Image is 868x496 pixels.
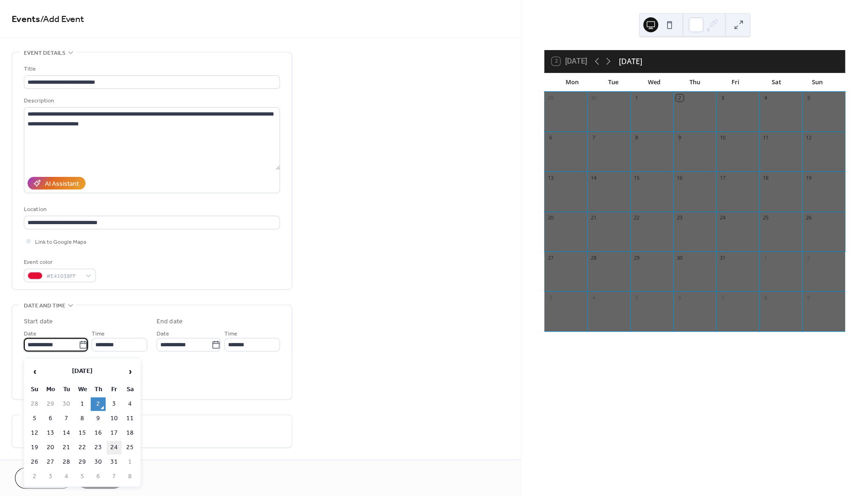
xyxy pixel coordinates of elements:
div: 17 [719,174,726,181]
td: 3 [107,397,122,411]
td: 24 [107,441,122,454]
td: 15 [75,426,90,440]
td: 6 [43,412,58,425]
div: Fri [715,73,756,92]
td: 20 [43,441,58,454]
div: Location [24,204,278,214]
td: 28 [27,397,42,411]
th: Sa [122,383,137,396]
td: 19 [27,441,42,454]
td: 3 [43,470,58,483]
a: Events [12,10,40,29]
div: End date [157,317,183,327]
td: 29 [75,455,90,469]
span: › [123,362,137,381]
th: Tu [59,383,74,396]
div: 6 [547,134,554,141]
div: Title [24,64,278,74]
div: 16 [676,174,683,181]
div: 1 [633,95,640,102]
td: 2 [91,397,106,411]
div: 29 [547,95,554,102]
div: 8 [633,134,640,141]
div: Tue [593,73,633,92]
td: 1 [122,455,137,469]
td: 27 [43,455,58,469]
td: 1 [75,397,90,411]
div: 18 [762,174,769,181]
td: 12 [27,426,42,440]
div: 15 [633,174,640,181]
div: 4 [590,294,597,301]
td: 31 [107,455,122,469]
div: Description [24,96,278,106]
div: 11 [762,134,769,141]
div: 2 [676,95,683,102]
span: ‹ [28,362,42,381]
th: [DATE] [43,362,122,382]
button: Cancel [15,467,72,489]
div: Sat [756,73,796,92]
div: 3 [719,95,726,102]
div: 8 [762,294,769,301]
th: Th [91,383,106,396]
td: 10 [107,412,122,425]
button: AI Assistant [28,177,86,190]
div: 2 [805,254,812,261]
th: Su [27,383,42,396]
td: 8 [122,470,137,483]
span: Event details [24,48,65,58]
div: AI Assistant [45,179,79,189]
div: 29 [633,254,640,261]
td: 5 [27,412,42,425]
span: Date [24,329,36,339]
div: 27 [547,254,554,261]
div: 7 [590,134,597,141]
div: Wed [633,73,674,92]
div: 30 [590,95,597,102]
td: 7 [107,470,122,483]
span: Date [157,329,169,339]
td: 4 [122,397,137,411]
div: 5 [633,294,640,301]
div: 9 [676,134,683,141]
div: 24 [719,214,726,221]
div: 21 [590,214,597,221]
div: Event color [24,257,94,267]
div: 14 [590,174,597,181]
th: Mo [43,383,58,396]
td: 14 [59,426,74,440]
th: Fr [107,383,122,396]
td: 6 [91,470,106,483]
div: 12 [805,134,812,141]
span: / Add Event [40,10,84,29]
td: 28 [59,455,74,469]
span: Date and time [24,301,65,311]
div: 22 [633,214,640,221]
td: 5 [75,470,90,483]
div: Sun [797,73,838,92]
div: Mon [552,73,592,92]
td: 11 [122,412,137,425]
div: Start date [24,317,53,327]
div: 25 [762,214,769,221]
td: 4 [59,470,74,483]
div: 4 [762,95,769,102]
div: 31 [719,254,726,261]
div: 30 [676,254,683,261]
th: We [75,383,90,396]
div: 7 [719,294,726,301]
td: 18 [122,426,137,440]
td: 22 [75,441,90,454]
div: 13 [547,174,554,181]
td: 16 [91,426,106,440]
td: 21 [59,441,74,454]
td: 9 [91,412,106,425]
div: 10 [719,134,726,141]
span: #E41038FF [46,271,81,281]
span: Time [92,329,105,339]
div: 6 [676,294,683,301]
div: 20 [547,214,554,221]
div: 1 [762,254,769,261]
